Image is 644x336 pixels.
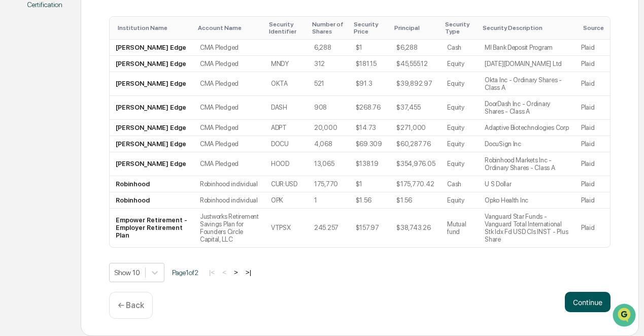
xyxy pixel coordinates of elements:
td: [DATE][DOMAIN_NAME] Ltd [479,56,575,72]
a: 🔎Data Lookup [6,143,68,161]
td: [PERSON_NAME] Edge [110,136,194,152]
td: 20,000 [308,120,350,136]
td: DoorDash Inc - Ordinary Shares - Class A [479,96,575,120]
td: Robinhood [110,176,194,192]
td: Plaid [575,120,610,136]
td: $268.76 [350,96,390,120]
td: $181.15 [350,56,390,72]
td: Robinhood [110,192,194,209]
td: Plaid [575,176,610,192]
button: Continue [565,292,611,312]
td: Plaid [575,56,610,72]
td: OPK [265,192,308,209]
td: Cash [441,176,479,192]
div: 🗄️ [74,129,82,137]
a: 🗄️Attestations [70,124,130,142]
td: Opko Health Inc [479,192,575,209]
td: Plaid [575,192,610,209]
td: Plaid [575,152,610,176]
td: $157.97 [350,209,390,247]
td: $354,976.05 [390,152,441,176]
td: 521 [308,72,350,96]
td: $175,770.42 [390,176,441,192]
td: 4,068 [308,136,350,152]
div: Toggle SortBy [269,21,304,35]
td: Justworks Retirement Savings Plan for Founders Circle Capital, LLC [194,209,265,247]
td: 245.257 [308,209,350,247]
span: Preclearance [20,128,65,138]
td: ADPT [265,120,308,136]
div: Toggle SortBy [583,24,606,31]
td: Mutual fund [441,209,479,247]
td: $45,555.12 [390,56,441,72]
td: $37,455 [390,96,441,120]
td: [PERSON_NAME] Edge [110,96,194,120]
td: Vanguard Star Funds - Vanguard Total International Stk Idx Fd USD Cls INST - Plus Share [479,209,575,247]
button: |< [206,268,218,277]
button: < [219,268,229,277]
button: > [231,268,241,277]
a: 🖐️Preclearance [6,124,70,142]
td: CMA Pledged [194,136,265,152]
div: Toggle SortBy [394,24,437,31]
td: DocuSign Inc [479,136,575,152]
div: 🔎 [10,148,18,156]
a: Powered byPylon [72,172,123,180]
td: Equity [441,136,479,152]
div: Toggle SortBy [483,24,571,31]
td: Equity [441,96,479,120]
td: Plaid [575,96,610,120]
p: How can we help? [10,21,185,38]
div: Toggle SortBy [312,21,346,35]
td: Robinhood individual [194,176,265,192]
button: Start new chat [173,81,185,93]
td: CMA Pledged [194,56,265,72]
td: [PERSON_NAME] Edge [110,40,194,56]
span: Pylon [101,172,123,180]
img: 1746055101610-c473b297-6a78-478c-a979-82029cc54cd1 [10,78,28,96]
td: 312 [308,56,350,72]
td: Robinhood individual [194,192,265,209]
td: $60,287.76 [390,136,441,152]
td: $1.56 [390,192,441,209]
td: [PERSON_NAME] Edge [110,152,194,176]
td: $14.73 [350,120,390,136]
td: $6,288 [390,40,441,56]
td: $69.309 [350,136,390,152]
td: 1 [308,192,350,209]
td: $39,892.97 [390,72,441,96]
td: Equity [441,56,479,72]
iframe: Open customer support [612,303,639,330]
div: Toggle SortBy [354,21,386,35]
td: U S Dollar [479,176,575,192]
td: Equity [441,152,479,176]
div: We're available if you need us! [35,88,128,96]
td: [PERSON_NAME] Edge [110,72,194,96]
td: $91.3 [350,72,390,96]
div: Toggle SortBy [445,21,474,35]
td: $1 [350,40,390,56]
td: OKTA [265,72,308,96]
td: Ml Bank Deposit Program [479,40,575,56]
span: Data Lookup [20,147,64,157]
td: [PERSON_NAME] Edge [110,120,194,136]
td: Plaid [575,209,610,247]
p: ← Back [118,300,144,310]
td: 175,770 [308,176,350,192]
td: CMA Pledged [194,40,265,56]
td: CUR:USD [265,176,308,192]
td: 6,288 [308,40,350,56]
td: Plaid [575,72,610,96]
td: $38,743.26 [390,209,441,247]
div: Toggle SortBy [118,24,190,31]
td: CMA Pledged [194,152,265,176]
td: Plaid [575,40,610,56]
td: Robinhood Markets Inc - Ordinary Shares - Class A [479,152,575,176]
td: VTPSX [265,209,308,247]
td: Empower Retirement - Employer Retirement Plan [110,209,194,247]
td: Okta Inc - Ordinary Shares - Class A [479,72,575,96]
td: Equity [441,192,479,209]
td: $138.19 [350,152,390,176]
